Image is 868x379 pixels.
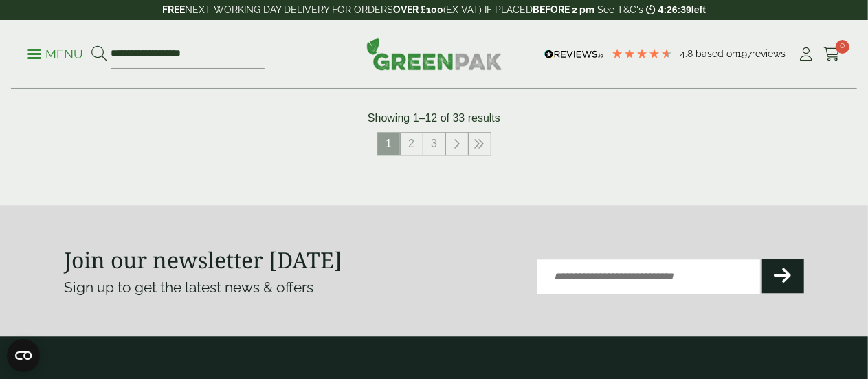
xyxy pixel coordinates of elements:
a: Menu [27,46,83,60]
p: Sign up to get the latest news & offers [65,277,397,299]
span: 0 [836,40,849,54]
i: My Account [798,47,815,61]
a: 0 [823,44,841,65]
a: 2 [401,133,423,155]
p: Showing 1–12 of 33 results [368,110,500,127]
div: 4.79 Stars [611,47,673,60]
strong: BEFORE 2 pm [533,4,594,15]
span: 1 [378,133,400,155]
img: GreenPak Supplies [366,37,502,70]
img: REVIEWS.io [544,50,604,59]
span: Based on [695,48,737,59]
span: 197 [737,48,752,59]
a: See T&C's [597,4,643,15]
i: Cart [823,47,841,61]
p: Menu [27,46,83,63]
span: 4.8 [680,48,695,59]
span: reviews [752,48,786,59]
strong: OVER £100 [393,4,443,15]
strong: Join our newsletter [DATE] [65,245,343,274]
strong: FREE [162,4,185,15]
span: 4:26:39 [658,4,691,15]
button: Open CMP widget [7,339,40,372]
a: 3 [423,133,445,155]
span: left [691,4,706,15]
